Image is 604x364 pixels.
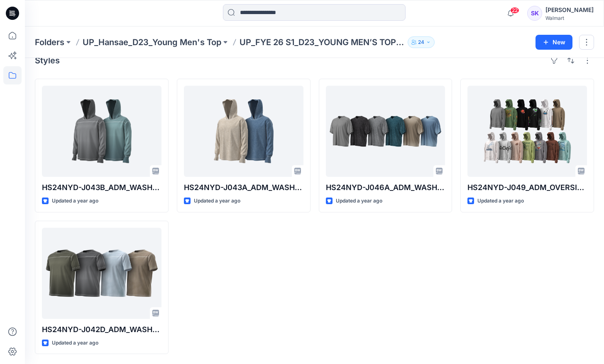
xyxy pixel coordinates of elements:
[467,182,587,193] p: HS24NYD-J049_ADM_OVERSIZE POPOVER GRAPHIC HOODIE
[52,197,98,205] p: Updated a year ago
[545,5,594,15] div: [PERSON_NAME]
[240,36,404,48] p: UP_FYE 26 S1_D23_YOUNG MEN’S TOP HANSAE
[35,55,60,65] h4: Styles
[408,36,435,48] button: 24
[42,228,161,319] a: HS24NYD-J042D_ADM_WASHED VARSITY TEE
[467,86,587,177] a: HS24NYD-J049_ADM_OVERSIZE POPOVER GRAPHIC HOODIE
[35,36,64,48] a: Folders
[184,86,303,177] a: HS24NYD-J043A_ADM_WASHED JERSEY HOODIE
[83,36,221,48] a: UP_Hansae_D23_Young Men's Top
[326,86,445,177] a: HS24NYD-J046A_ADM_WASHED HOCKEY MOTO TEE
[194,197,240,205] p: Updated a year ago
[42,86,161,177] a: HS24NYD-J043B_ADM_WASHED JERSEY VARSITY HOODIE
[527,6,542,21] div: SK
[52,339,98,347] p: Updated a year ago
[184,182,303,193] p: HS24NYD-J043A_ADM_WASHED JERSEY HOODIE
[477,197,524,205] p: Updated a year ago
[42,182,161,193] p: HS24NYD-J043B_ADM_WASHED JERSEY VARSITY HOODIE
[326,182,445,193] p: HS24NYD-J046A_ADM_WASHED HOCKEY MOTO TEE
[536,35,572,50] button: New
[545,15,594,21] div: Walmart
[510,7,519,14] span: 22
[336,197,382,205] p: Updated a year ago
[418,38,424,47] p: 24
[42,324,161,335] p: HS24NYD-J042D_ADM_WASHED VARSITY TEE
